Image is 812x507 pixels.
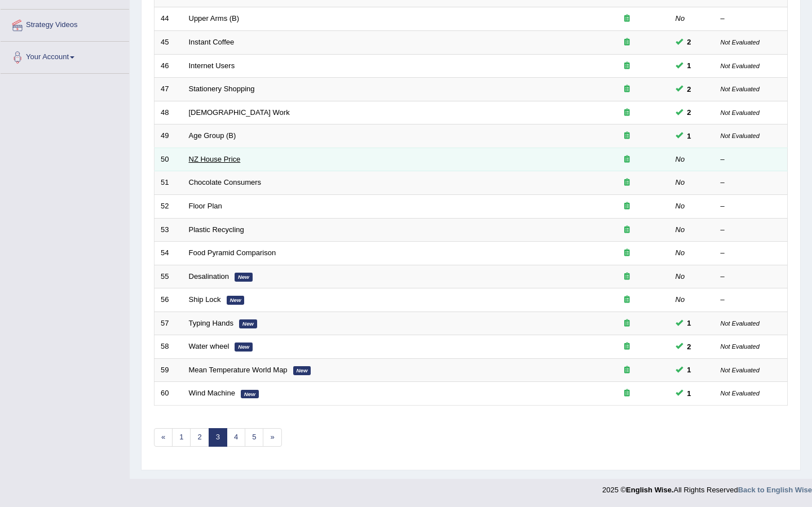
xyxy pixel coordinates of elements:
[721,177,782,188] div: –
[155,124,183,148] td: 49
[155,382,183,406] td: 60
[721,154,782,165] div: –
[189,366,288,374] a: Mean Temperature World Map
[189,202,222,210] a: Floor Plan
[683,130,696,142] span: You can still take this question
[235,343,253,352] em: New
[683,364,696,376] span: You can still take this question
[591,154,663,165] div: Exam occurring question
[241,390,259,399] em: New
[189,108,290,117] a: [DEMOGRAPHIC_DATA] Work
[738,486,812,494] a: Back to English Wise
[591,84,663,95] div: Exam occurring question
[189,248,276,257] a: Food Pyramid Comparison
[721,295,782,305] div: –
[676,225,685,234] em: No
[591,131,663,141] div: Exam occurring question
[155,288,183,312] td: 56
[155,31,183,55] td: 45
[683,341,696,353] span: You can still take this question
[721,248,782,259] div: –
[189,225,244,234] a: Plastic Recycling
[263,428,281,447] a: »
[602,479,812,495] div: 2025 © All Rights Reserved
[721,39,760,46] small: Not Evaluated
[155,218,183,242] td: 53
[683,60,696,72] span: You can still take this question
[591,365,663,376] div: Exam occurring question
[155,242,183,265] td: 54
[683,317,696,329] span: You can still take this question
[721,390,760,397] small: Not Evaluated
[189,319,234,327] a: Typing Hands
[683,36,696,48] span: You can still take this question
[293,366,311,375] em: New
[155,358,183,382] td: 59
[591,225,663,235] div: Exam occurring question
[155,148,183,171] td: 50
[591,318,663,329] div: Exam occurring question
[721,132,760,139] small: Not Evaluated
[676,202,685,210] em: No
[626,486,673,494] strong: English Wise.
[591,61,663,72] div: Exam occurring question
[209,428,227,447] a: 3
[189,38,235,46] a: Instant Coffee
[189,61,235,70] a: Internet Users
[155,171,183,195] td: 51
[1,10,129,38] a: Strategy Videos
[155,101,183,124] td: 48
[683,106,696,118] span: You can still take this question
[721,14,782,24] div: –
[189,84,255,93] a: Stationery Shopping
[676,272,685,281] em: No
[721,367,760,373] small: Not Evaluated
[189,131,236,140] a: Age Group (B)
[154,428,173,447] a: «
[245,428,263,447] a: 5
[227,428,245,447] a: 4
[155,194,183,218] td: 52
[591,14,663,24] div: Exam occurring question
[721,225,782,235] div: –
[721,63,760,69] small: Not Evaluated
[189,155,241,163] a: NZ House Price
[591,341,663,352] div: Exam occurring question
[189,389,235,397] a: Wind Machine
[155,335,183,359] td: 58
[172,428,191,447] a: 1
[676,178,685,186] em: No
[227,296,245,305] em: New
[155,7,183,31] td: 44
[721,320,760,327] small: Not Evaluated
[591,388,663,399] div: Exam occurring question
[676,248,685,257] em: No
[683,388,696,399] span: You can still take this question
[189,14,240,23] a: Upper Arms (B)
[721,86,760,92] small: Not Evaluated
[591,108,663,118] div: Exam occurring question
[189,342,230,350] a: Water wheel
[235,273,253,282] em: New
[591,295,663,305] div: Exam occurring question
[155,54,183,78] td: 46
[155,312,183,335] td: 57
[591,201,663,212] div: Exam occurring question
[189,272,230,281] a: Desalination
[676,295,685,304] em: No
[155,78,183,101] td: 47
[721,109,760,116] small: Not Evaluated
[155,265,183,288] td: 55
[190,428,209,447] a: 2
[721,343,760,350] small: Not Evaluated
[721,201,782,212] div: –
[591,177,663,188] div: Exam occurring question
[683,83,696,95] span: You can still take this question
[1,42,129,70] a: Your Account
[591,248,663,259] div: Exam occurring question
[189,295,221,304] a: Ship Lock
[591,272,663,282] div: Exam occurring question
[591,37,663,48] div: Exam occurring question
[189,178,262,186] a: Chocolate Consumers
